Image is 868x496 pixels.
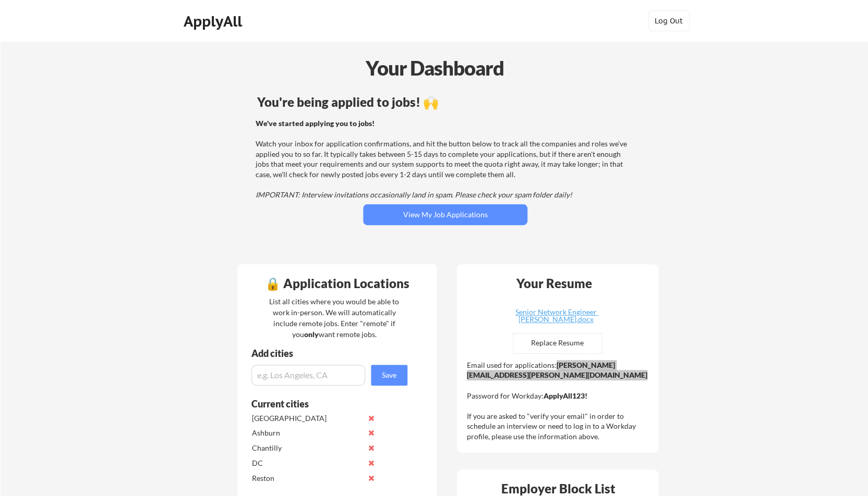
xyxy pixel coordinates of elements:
div: Employer Block List [461,482,655,495]
div: Reston [252,473,362,483]
div: Senior Network Engineer [PERSON_NAME].docx [494,308,618,323]
strong: ApplyAll123! [544,391,587,400]
button: Save [371,365,407,386]
div: Email used for applications: Password for Workday: If you are asked to "verify your email" in ord... [467,360,651,442]
div: ApplyAll [184,13,245,30]
div: Chantilly [252,443,362,453]
div: DC [252,458,362,468]
div: Watch your inbox for application confirmations, and hit the button below to track all the compani... [256,118,632,200]
div: You're being applied to jobs! 🙌 [257,96,633,108]
div: Your Dashboard [1,53,868,83]
strong: [PERSON_NAME][EMAIL_ADDRESS][PERSON_NAME][DOMAIN_NAME] [467,361,647,380]
strong: only [304,330,319,339]
strong: We've started applying you to jobs! [256,119,375,128]
div: Ashburn [252,428,362,438]
div: Add cities [251,349,410,358]
div: [GEOGRAPHIC_DATA] [252,413,362,424]
div: Current cities [251,399,396,408]
input: e.g. Los Angeles, CA [251,365,365,386]
em: IMPORTANT: Interview invitations occasionally land in spam. Please check your spam folder daily! [256,190,572,199]
div: 🔒 Application Locations [240,277,434,290]
button: Log Out [648,10,690,31]
div: Your Resume [502,277,606,290]
div: List all cities where you would be able to work in-person. We will automatically include remote j... [262,296,406,340]
button: View My Job Applications [363,204,527,225]
a: Senior Network Engineer [PERSON_NAME].docx [494,308,618,325]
